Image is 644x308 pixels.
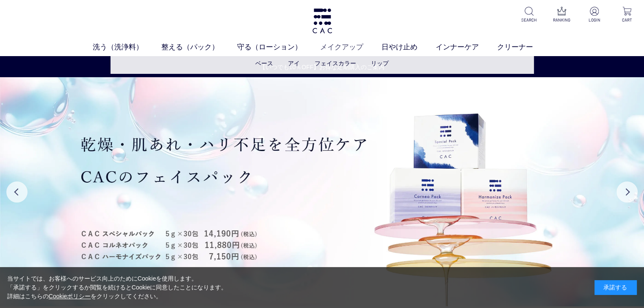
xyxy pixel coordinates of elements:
a: 日やけ止め [381,42,436,53]
div: 承諾する [594,280,637,295]
a: 洗う（洗浄料） [93,42,161,53]
a: Cookieポリシー [49,293,91,300]
button: Next [616,181,638,203]
a: クリーナー [497,42,551,53]
a: SEARCH [519,7,539,23]
a: 守る（ローション） [237,42,320,53]
a: アイ [288,60,300,67]
p: CART [616,17,637,23]
a: ベース [255,60,273,67]
a: リップ [371,60,389,67]
p: SEARCH [519,17,539,23]
a: フェイスカラー [315,60,356,67]
a: インナーケア [436,42,497,53]
a: RANKING [551,7,572,23]
a: 【いつでも10％OFF】お得な定期購入のご案内 [0,63,644,72]
a: CART [616,7,637,23]
img: logo [311,8,333,33]
a: LOGIN [584,7,605,23]
p: LOGIN [584,17,605,23]
a: メイクアップ [320,42,381,53]
button: Previous [6,181,28,203]
div: 当サイトでは、お客様へのサービス向上のためにCookieを使用します。 「承諾する」をクリックするか閲覧を続けるとCookieに同意したことになります。 詳細はこちらの をクリックしてください。 [7,274,227,301]
a: 整える（パック） [161,42,237,53]
p: RANKING [551,17,572,23]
